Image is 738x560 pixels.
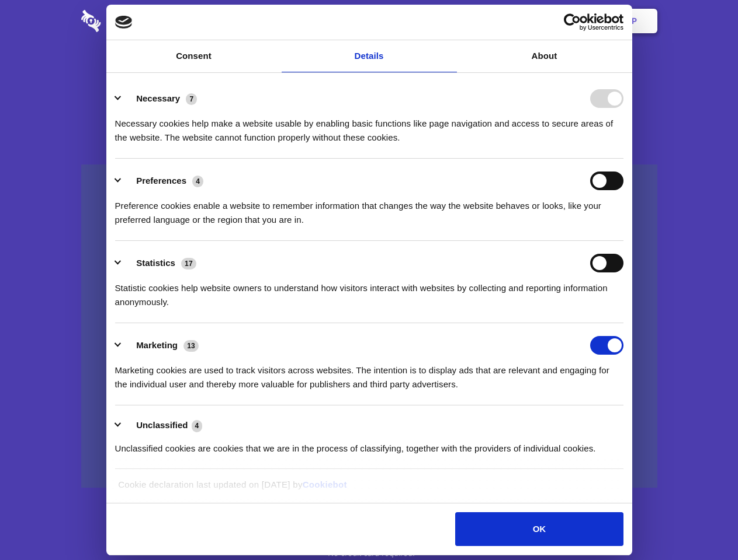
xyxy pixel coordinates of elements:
div: Cookie declaration last updated on [DATE] by [109,478,629,501]
a: Consent [106,40,282,72]
a: Details [282,40,457,72]
div: Preference cookies enable a website to remember information that changes the way the website beha... [115,190,623,227]
span: 17 [181,258,196,269]
div: Necessary cookies help make a website usable by enabling basic functions like page navigation and... [115,108,623,145]
label: Marketing [136,340,178,350]
button: Marketing (13) [115,336,206,355]
h1: Eliminate Slack Data Loss. [81,52,657,94]
span: 7 [186,93,197,105]
img: logo-wordmark-white-trans-d4663122ce5f474addd5e946df7df03e33cb6a1c49d2221995e7729f52c070b2.svg [81,10,181,32]
span: 4 [192,420,203,432]
div: Statistic cookies help website owners to understand how visitors interact with websites by collec... [115,272,623,309]
a: Pricing [343,3,394,39]
a: Usercentrics Cookiebot - opens in a new window [521,13,623,31]
label: Statistics [136,258,175,268]
button: Unclassified (4) [115,418,210,433]
h4: Auto-redaction of sensitive data, encrypted data sharing and self-destructing private chats. Shar... [81,106,657,145]
button: Statistics (17) [115,254,204,272]
a: Wistia video thumbnail [81,164,657,488]
button: Preferences (4) [115,171,211,190]
span: 4 [192,176,203,187]
span: 13 [183,340,199,352]
a: Contact [474,3,528,39]
label: Preferences [136,176,186,185]
a: About [457,40,632,72]
div: Unclassified cookies are cookies that we are in the process of classifying, together with the pro... [115,433,623,456]
label: Necessary [136,93,180,103]
button: OK [455,512,623,546]
img: logo [115,16,133,29]
button: Necessary (7) [115,89,205,108]
div: Marketing cookies are used to track visitors across websites. The intention is to display ads tha... [115,355,623,391]
iframe: Drift Widget Chat Controller [680,502,724,546]
a: Login [530,3,581,39]
a: Cookiebot [303,480,347,489]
